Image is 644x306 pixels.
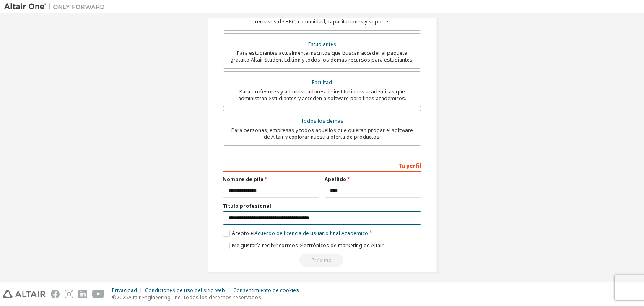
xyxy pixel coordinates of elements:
font: Todos los demás [301,117,343,124]
font: Académico [341,230,368,237]
font: Título profesional [223,202,271,210]
img: Altair Uno [4,3,109,11]
font: Privacidad [112,287,137,294]
font: Consentimiento de cookies [233,287,299,294]
font: Nombre de pila [223,176,264,183]
font: Para personas, empresas y todos aquellos que quieran probar el software de Altair y explorar nues... [231,127,413,140]
font: Altair Engineering, Inc. Todos los derechos reservados. [128,294,262,301]
font: © [112,294,117,301]
font: Acuerdo de licencia de usuario final [254,230,340,237]
font: Tu perfil [399,162,421,169]
font: Apellido [325,176,346,183]
img: youtube.svg [92,290,104,298]
font: Estudiantes [308,41,336,48]
font: Facultad [312,79,332,86]
font: Para estudiantes actualmente inscritos que buscan acceder al paquete gratuito Altair Student Edit... [230,49,414,63]
img: instagram.svg [65,290,73,298]
font: Acepto el [232,230,254,237]
img: altair_logo.svg [3,290,46,298]
font: Condiciones de uso del sitio web [145,287,225,294]
font: Para profesores y administradores de instituciones académicas que administran estudiantes y acced... [238,88,406,102]
font: Para clientes existentes que buscan acceder a descargas de software, recursos de HPC, comunidad, ... [237,11,407,25]
font: 2025 [117,294,128,301]
div: Provide a valid email to continue [223,254,421,267]
font: Me gustaría recibir correos electrónicos de marketing de Altair [232,242,384,249]
img: linkedin.svg [78,290,87,298]
img: facebook.svg [51,290,60,298]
